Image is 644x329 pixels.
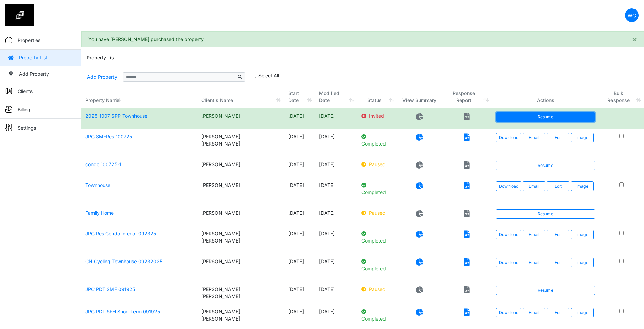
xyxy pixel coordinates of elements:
td: [DATE] [315,205,357,226]
a: Download [496,258,521,267]
p: Completed [361,181,393,196]
a: Edit [547,230,569,239]
p: WC [628,12,636,19]
td: [PERSON_NAME] [PERSON_NAME] [197,226,284,254]
td: [DATE] [284,205,315,226]
input: Sizing example input [123,72,235,82]
a: Resume [496,209,595,219]
a: Add Property [87,71,118,83]
th: Bulk Response: activate to sort column ascending [599,85,644,108]
td: [DATE] [284,157,315,177]
a: Edit [547,308,569,317]
td: [DATE] [284,226,315,254]
p: Paused [361,161,393,168]
button: Email [523,133,545,142]
th: Client's Name: activate to sort column ascending [197,85,284,108]
p: Paused [361,286,393,293]
td: [DATE] [284,129,315,157]
p: Paused [361,209,393,216]
label: Select All [258,72,279,79]
a: JPC Res Condo Interior 092325 [85,231,156,236]
button: Image [571,181,594,191]
button: Email [523,308,545,317]
th: Response Report: activate to sort column ascending [442,85,492,108]
a: WC [625,8,639,22]
a: Download [496,230,521,239]
th: View Summary [397,85,442,108]
img: sidemenu_properties.png [5,37,12,43]
p: Clients [18,88,33,95]
td: [DATE] [315,282,357,304]
td: [PERSON_NAME] [197,108,284,129]
a: Townhouse [85,182,110,188]
a: Edit [547,181,569,191]
button: Image [571,258,594,267]
span: × [632,35,637,43]
a: Download [496,133,521,142]
th: Status: activate to sort column ascending [357,85,397,108]
a: Edit [547,133,569,142]
td: [DATE] [315,157,357,177]
p: Completed [361,258,393,272]
a: CN Cycling Townhouse 09232025 [85,258,162,264]
div: You have [PERSON_NAME] purchased the property. [81,31,644,47]
th: Start Date: activate to sort column ascending [284,85,315,108]
a: JPC SMFRes 100725 [85,134,132,139]
img: sidemenu_billing.png [5,106,12,113]
td: [PERSON_NAME] [PERSON_NAME] [197,282,284,304]
td: [DATE] [315,177,357,205]
td: [DATE] [284,254,315,282]
button: Image [571,308,594,317]
td: [DATE] [315,254,357,282]
p: Billing [18,106,30,113]
a: Family Home [85,210,114,216]
button: Image [571,133,594,142]
button: Image [571,230,594,239]
a: Edit [547,258,569,267]
button: Email [523,258,545,267]
p: Settings [18,124,36,131]
a: Download [496,181,521,191]
p: Completed [361,308,393,322]
td: [DATE] [315,226,357,254]
h6: Property List [87,55,116,61]
td: [PERSON_NAME] [197,157,284,177]
th: Property Name: activate to sort column ascending [81,85,197,108]
a: Resume [496,286,595,295]
th: Actions [492,85,599,108]
img: sidemenu_client.png [5,88,12,94]
button: Email [523,181,545,191]
a: JPC PDT SFH Short Term 091925 [85,309,160,314]
p: Properties [18,37,40,44]
td: [DATE] [284,177,315,205]
a: Download [496,308,521,317]
td: [PERSON_NAME] [197,177,284,205]
p: Completed [361,133,393,147]
td: [DATE] [284,108,315,129]
td: [DATE] [315,108,357,129]
img: sidemenu_settings.png [5,124,12,131]
th: Modified Date: activate to sort column ascending [315,85,357,108]
button: Close [625,32,644,47]
img: spp logo [5,4,34,26]
a: condo 100725-1 [85,161,121,167]
td: [DATE] [315,129,357,157]
button: Email [523,230,545,239]
a: 2025-1007_SPP_Townhouse [85,113,147,119]
p: Completed [361,230,393,244]
td: [DATE] [284,282,315,304]
td: [PERSON_NAME] [197,254,284,282]
a: Resume [496,112,595,122]
td: [PERSON_NAME] [PERSON_NAME] [197,129,284,157]
a: JPC PDT SMF 091925 [85,286,135,292]
p: Invited [361,112,393,119]
td: [PERSON_NAME] [197,205,284,226]
a: Resume [496,161,595,170]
